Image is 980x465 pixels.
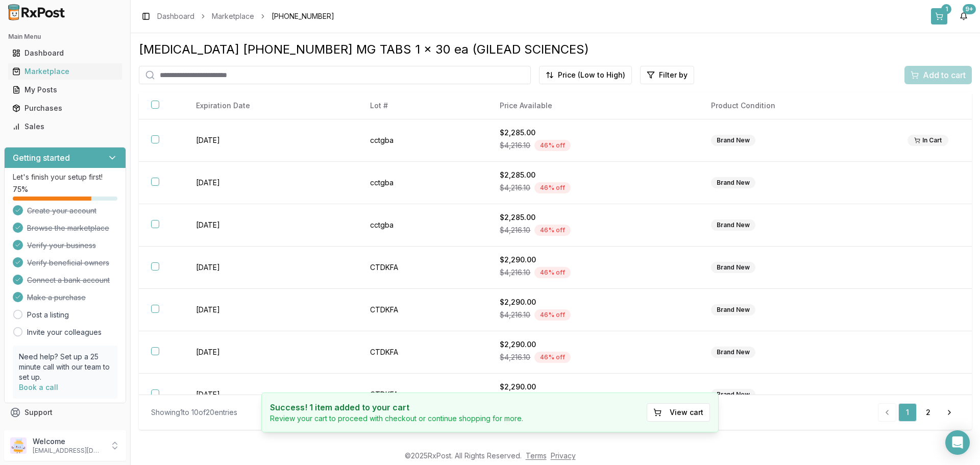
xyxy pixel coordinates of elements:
td: [DATE] [184,247,358,289]
button: Price (Low to High) [539,66,632,84]
button: Marketplace [4,63,126,80]
button: 1 [931,8,947,25]
div: Brand New [711,177,755,188]
div: 46 % off [534,182,571,193]
td: [DATE] [184,204,358,247]
td: CTDKFA [358,289,487,331]
th: Product Condition [699,92,895,119]
button: Sales [4,118,126,135]
span: $4,216.10 [500,310,530,320]
span: Make a purchase [27,292,86,303]
th: Price Available [487,92,699,119]
th: Lot # [358,92,487,119]
div: 46 % off [534,309,571,321]
button: View cart [647,403,710,422]
td: [DATE] [184,119,358,162]
td: [DATE] [184,289,358,331]
td: [DATE] [184,162,358,204]
h3: Getting started [13,152,70,164]
button: Dashboard [4,45,126,61]
a: Marketplace [212,11,254,21]
span: $4,216.10 [500,267,530,278]
div: Open Intercom Messenger [945,430,970,455]
a: Terms [526,451,547,460]
a: Sales [8,117,122,136]
span: Verify your business [27,240,96,251]
div: 46 % off [534,225,571,236]
div: 46 % off [534,140,571,151]
button: Support [4,403,126,422]
a: Privacy [551,451,576,460]
div: $2,290.00 [500,382,687,392]
div: $2,285.00 [500,170,687,180]
div: 46 % off [534,352,571,363]
div: Brand New [711,135,755,146]
nav: pagination [878,403,960,422]
a: 2 [919,403,937,422]
button: Purchases [4,100,126,116]
a: My Posts [8,81,122,99]
span: Feedback [24,426,59,436]
div: Brand New [711,262,755,273]
a: Go to next page [939,403,960,422]
span: 75 % [13,184,28,194]
div: Brand New [711,389,755,400]
span: Connect a bank account [27,275,110,285]
div: $2,285.00 [500,128,687,138]
div: Dashboard [12,48,118,58]
img: RxPost Logo [4,4,69,20]
td: CTDKFA [358,331,487,374]
span: Filter by [659,70,688,80]
p: Let's finish your setup first! [13,172,117,182]
div: In Cart [908,135,948,146]
a: Dashboard [157,11,194,21]
th: Expiration Date [184,92,358,119]
span: [PHONE_NUMBER] [272,11,334,21]
a: Purchases [8,99,122,117]
img: User avatar [10,437,27,454]
p: Welcome [33,436,104,447]
a: Marketplace [8,62,122,81]
td: [DATE] [184,374,358,416]
div: $2,290.00 [500,255,687,265]
span: $4,216.10 [500,352,530,362]
div: 46 % off [534,267,571,278]
td: cctgba [358,204,487,247]
p: Need help? Set up a 25 minute call with our team to set up. [19,352,111,382]
a: Post a listing [27,310,69,320]
td: CTDKFA [358,247,487,289]
span: Price (Low to High) [558,70,625,80]
div: $2,290.00 [500,297,687,307]
div: Marketplace [12,66,118,77]
button: Filter by [640,66,694,84]
td: [DATE] [184,331,358,374]
div: Brand New [711,347,755,358]
span: $4,216.10 [500,183,530,193]
div: Brand New [711,219,755,231]
div: $2,285.00 [500,212,687,223]
div: Showing 1 to 10 of 20 entries [151,407,237,418]
a: Invite your colleagues [27,327,102,337]
div: [MEDICAL_DATA] [PHONE_NUMBER] MG TABS 1 x 30 ea (GILEAD SCIENCES) [139,41,972,58]
span: Browse the marketplace [27,223,109,233]
button: 9+ [955,8,972,25]
td: CTDKFA [358,374,487,416]
p: [EMAIL_ADDRESS][DOMAIN_NAME] [33,447,104,455]
p: Review your cart to proceed with checkout or continue shopping for more. [270,413,523,424]
h2: Main Menu [8,33,122,41]
a: Dashboard [8,44,122,62]
div: Sales [12,121,118,132]
div: 9+ [963,4,976,14]
a: 1 [898,403,917,422]
nav: breadcrumb [157,11,334,21]
span: $4,216.10 [500,140,530,151]
span: Create your account [27,206,96,216]
span: $4,216.10 [500,225,530,235]
a: Book a call [19,383,58,391]
button: My Posts [4,82,126,98]
button: Feedback [4,422,126,440]
span: Verify beneficial owners [27,258,109,268]
td: cctgba [358,162,487,204]
div: Purchases [12,103,118,113]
